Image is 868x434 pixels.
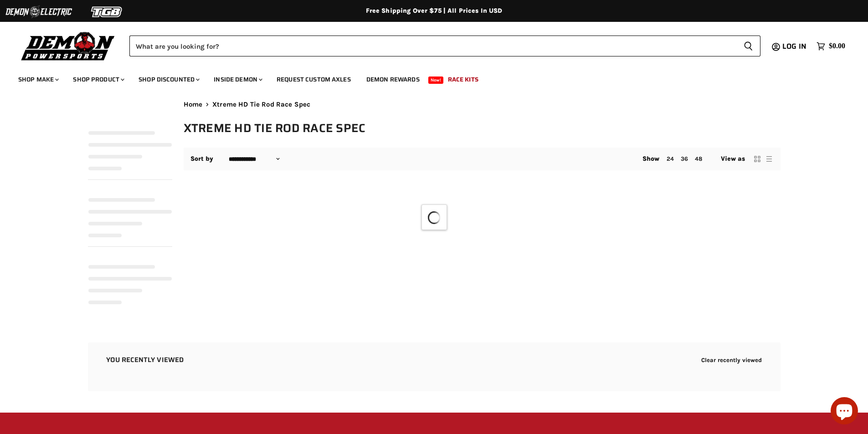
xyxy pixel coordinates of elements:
img: Demon Electric Logo 2 [5,3,73,20]
a: Shop Make [11,70,64,89]
a: Shop Product [66,70,130,89]
img: Demon Powersports [18,30,118,62]
a: Request Custom Axles [270,70,358,89]
nav: Collection utilities [184,148,781,170]
a: Inside Demon [207,70,268,89]
input: Search [129,36,736,56]
a: 48 [695,155,702,162]
form: Product [129,36,760,56]
span: New! [428,77,444,84]
a: Race Kits [441,70,485,89]
aside: Recently viewed products [70,342,799,391]
ul: Main menu [11,66,843,89]
a: Shop Discounted [132,70,205,89]
h2: You recently viewed [106,356,184,364]
a: 36 [681,155,688,162]
a: $0.00 [812,40,850,53]
span: Log in [782,41,806,52]
button: grid view [753,154,762,163]
a: 24 [667,155,674,162]
a: Home [184,101,203,108]
button: Search [736,36,760,56]
button: Clear recently viewed [701,357,762,363]
span: Show [642,155,660,163]
inbox-online-store-chat: Shopify online store chat [828,397,861,427]
span: View as [721,155,745,163]
a: Demon Rewards [360,70,426,89]
nav: Breadcrumbs [184,101,781,108]
label: Sort by [190,155,214,163]
span: Xtreme HD Tie Rod Race Spec [212,101,310,108]
h1: Xtreme HD Tie Rod Race Spec [184,121,781,136]
div: Free Shipping Over $75 | All Prices In USD [70,7,799,15]
button: list view [765,154,774,163]
span: $0.00 [829,42,845,51]
img: TGB Logo 2 [73,3,141,20]
a: Log in [778,42,812,51]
